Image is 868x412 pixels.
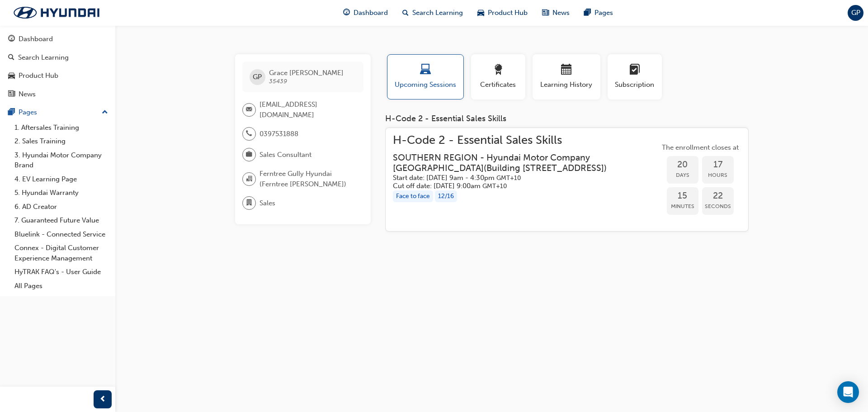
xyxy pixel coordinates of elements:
a: car-iconProduct Hub [470,4,535,22]
a: 3. Hyundai Motor Company Brand [11,148,112,172]
a: Bluelink - Connected Service [11,227,112,242]
span: Australian Eastern Standard Time GMT+10 [482,182,507,190]
div: News [19,89,36,99]
h5: Cut off date: [DATE] 9:00am [393,182,645,190]
span: car-icon [477,7,484,19]
a: 4. EV Learning Page [11,172,112,186]
span: guage-icon [343,7,350,19]
span: Certificates [478,80,519,90]
div: Product Hub [19,71,58,81]
span: Seconds [702,201,734,212]
span: news-icon [542,7,549,19]
button: Pages [4,104,112,121]
span: Pages [594,8,613,18]
a: Search Learning [4,49,112,66]
span: phone-icon [246,128,252,140]
span: Subscription [614,80,655,90]
a: news-iconNews [535,4,577,22]
span: GP [253,72,262,82]
span: Upcoming Sessions [394,80,457,90]
a: H-Code 2 - Essential Sales SkillsSOUTHERN REGION - Hyundai Motor Company [GEOGRAPHIC_DATA](Buildi... [393,135,741,224]
span: H-Code 2 - Essential Sales Skills [393,135,660,146]
button: Subscription [608,54,662,99]
a: Connex - Digital Customer Experience Management [11,241,112,265]
span: award-icon [493,64,504,76]
span: Product Hub [488,8,528,18]
span: Learning History [539,80,594,90]
span: Ferntree Gully Hyundai (Ferntree [PERSON_NAME]) [259,169,356,189]
a: guage-iconDashboard [336,4,395,22]
span: GP [851,8,860,18]
span: briefcase-icon [246,149,252,161]
span: 20 [667,160,698,170]
span: learningplan-icon [629,64,640,76]
span: 17 [702,160,734,170]
a: 5. Hyundai Warranty [11,186,112,200]
a: 7. Guaranteed Future Value [11,213,112,227]
span: prev-icon [99,394,106,405]
span: Dashboard [354,8,388,18]
a: 1. Aftersales Training [11,121,112,135]
span: Sales Consultant [259,150,311,160]
div: H-Code 2 - Essential Sales Skills [385,114,749,124]
a: News [4,86,112,103]
span: 15 [667,191,698,201]
span: Search Learning [412,8,463,18]
h5: Start date: [DATE] 9am - 4:30pm [393,174,645,182]
div: 12 / 16 [435,190,457,203]
span: 22 [702,191,734,201]
a: pages-iconPages [577,4,620,22]
button: Certificates [471,54,525,99]
a: search-iconSearch Learning [395,4,470,22]
span: [EMAIL_ADDRESS][DOMAIN_NAME] [259,99,356,120]
a: Product Hub [4,67,112,84]
span: pages-icon [8,109,15,117]
span: Minutes [667,201,698,212]
div: Pages [19,107,37,118]
button: DashboardSearch LearningProduct HubNews [4,29,112,104]
span: Grace [PERSON_NAME] [269,69,344,77]
span: Hours [702,170,734,180]
h3: SOUTHERN REGION - Hyundai Motor Company [GEOGRAPHIC_DATA] ( Building [STREET_ADDRESS] ) [393,152,645,174]
button: GP [848,5,863,21]
span: up-icon [102,107,108,118]
a: HyTRAK FAQ's - User Guide [11,265,112,279]
span: news-icon [8,90,15,99]
span: search-icon [8,54,14,62]
span: 35439 [269,77,287,85]
img: Trak [5,3,108,22]
div: Face to face [393,190,433,203]
div: Search Learning [18,52,69,63]
span: Sales [259,198,275,208]
span: News [552,8,570,18]
div: Dashboard [19,34,53,44]
a: 6. AD Creator [11,200,112,214]
span: Australian Eastern Standard Time GMT+10 [496,174,521,182]
span: car-icon [8,72,15,80]
div: Open Intercom Messenger [837,381,859,403]
span: email-icon [246,104,252,116]
a: All Pages [11,279,112,293]
span: The enrollment closes at [660,142,741,153]
span: guage-icon [8,35,15,43]
span: calendar-icon [561,64,572,76]
a: 2. Sales Training [11,134,112,148]
button: Upcoming Sessions [387,54,464,99]
button: Learning History [533,54,600,99]
span: search-icon [402,7,409,19]
span: laptop-icon [420,64,431,76]
span: organisation-icon [246,173,252,185]
span: 0397531888 [259,129,298,139]
span: pages-icon [584,7,591,19]
span: department-icon [246,197,252,209]
a: Dashboard [4,31,112,47]
span: Days [667,170,698,180]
